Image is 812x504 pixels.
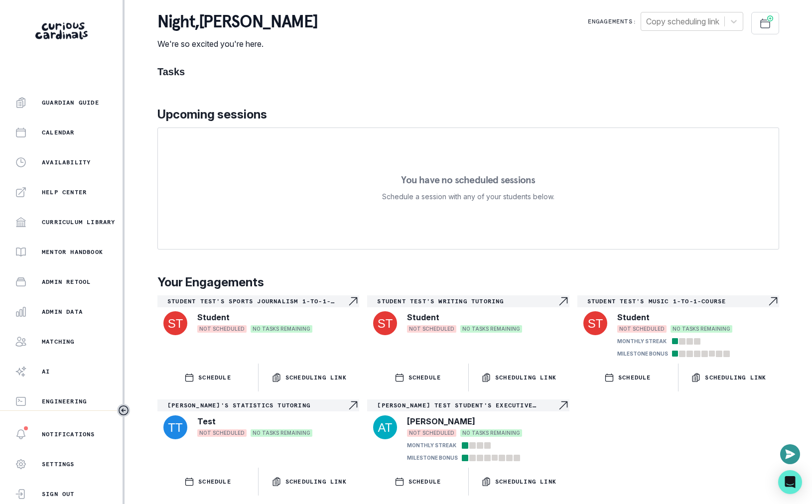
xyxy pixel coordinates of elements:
[469,468,569,496] button: Scheduling Link
[197,311,230,323] p: Student
[157,12,317,32] p: night , [PERSON_NAME]
[197,429,247,437] span: NOT SCHEDULED
[167,401,347,409] p: [PERSON_NAME]'s Statistics tutoring
[408,478,441,486] p: SCHEDULE
[367,364,468,391] button: SCHEDULE
[42,308,83,316] p: Admin Data
[588,17,637,25] p: Engagements:
[42,490,75,498] p: Sign Out
[163,415,187,439] img: svg
[42,128,75,136] p: Calendar
[42,278,91,286] p: Admin Retool
[42,99,99,107] p: Guardian Guide
[157,66,779,78] h1: Tasks
[198,478,231,486] p: SCHEDULE
[157,273,779,291] p: Your Engagements
[377,297,557,305] p: Student Test's Writing tutoring
[407,311,439,323] p: Student
[347,295,359,307] svg: Navigate to engagement page
[617,311,650,323] p: Student
[285,374,347,381] p: Scheduling Link
[117,404,130,417] button: Toggle sidebar
[407,454,458,462] p: MILESTONE BONUS
[157,364,258,391] button: SCHEDULE
[408,374,441,381] p: SCHEDULE
[705,374,766,381] p: Scheduling Link
[157,468,258,496] button: SCHEDULE
[407,325,456,333] span: NOT SCHEDULED
[367,468,468,496] button: SCHEDULE
[367,295,569,337] a: Student Test's Writing tutoringNavigate to engagement pageStudentNOT SCHEDULEDNO TASKS REMAINING
[259,468,359,496] button: Scheduling Link
[251,429,312,437] span: NO TASKS REMAINING
[617,350,668,358] p: MILESTONE BONUS
[780,444,800,464] button: Open or close messaging widget
[373,311,397,335] img: svg
[557,399,569,411] svg: Navigate to engagement page
[157,38,317,50] p: We're so excited you're here.
[382,191,554,203] p: Schedule a session with any of your students below.
[407,442,456,449] p: MONTHLY STREAK
[577,364,678,391] button: SCHEDULE
[167,297,347,305] p: Student Test's Sports Journalism 1-to-1-course
[557,295,569,307] svg: Navigate to engagement page
[401,175,535,185] p: You have no scheduled sessions
[35,22,88,39] img: Curious Cardinals Logo
[778,470,802,494] div: Open Intercom Messenger
[347,399,359,411] svg: Navigate to engagement page
[157,106,779,124] p: Upcoming sessions
[583,311,607,335] img: svg
[460,325,522,333] span: NO TASKS REMAINING
[587,297,767,305] p: Student Test's Music 1-to-1-course
[751,12,779,34] button: Schedule Sessions
[767,295,779,307] svg: Navigate to engagement page
[157,399,359,441] a: [PERSON_NAME]'s Statistics tutoringNavigate to engagement pageTestNOT SCHEDULEDNO TASKS REMAINING
[577,295,779,360] a: Student Test's Music 1-to-1-courseNavigate to engagement pageStudentNOT SCHEDULEDNO TASKS REMAINI...
[197,325,247,333] span: NOT SCHEDULED
[198,374,231,381] p: SCHEDULE
[373,415,397,439] img: svg
[42,397,87,405] p: Engineering
[367,399,569,464] a: [PERSON_NAME] test student's Executive Function tutoringNavigate to engagement page[PERSON_NAME]N...
[617,338,667,345] p: MONTHLY STREAK
[259,364,359,391] button: Scheduling Link
[495,374,556,381] p: Scheduling Link
[163,311,187,335] img: svg
[285,478,347,486] p: Scheduling Link
[618,374,651,381] p: SCHEDULE
[42,188,87,196] p: Help Center
[42,248,103,256] p: Mentor Handbook
[407,429,456,437] span: NOT SCHEDULED
[678,364,779,391] button: Scheduling Link
[42,368,50,376] p: AI
[495,478,556,486] p: Scheduling Link
[377,401,557,409] p: [PERSON_NAME] test student's Executive Function tutoring
[42,430,95,438] p: Notifications
[460,429,522,437] span: NO TASKS REMAINING
[42,460,75,468] p: Settings
[197,415,216,427] p: Test
[251,325,312,333] span: NO TASKS REMAINING
[42,158,91,166] p: Availability
[407,415,475,427] p: [PERSON_NAME]
[617,325,667,333] span: NOT SCHEDULED
[42,338,75,346] p: Matching
[42,218,116,226] p: Curriculum Library
[157,295,359,337] a: Student Test's Sports Journalism 1-to-1-courseNavigate to engagement pageStudentNOT SCHEDULEDNO T...
[469,364,569,391] button: Scheduling Link
[671,325,732,333] span: NO TASKS REMAINING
